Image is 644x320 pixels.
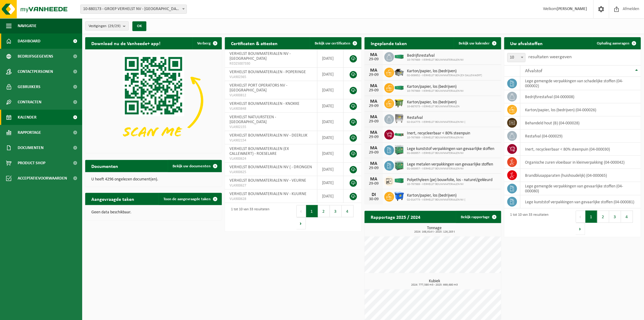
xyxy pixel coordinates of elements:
[394,178,404,183] img: HK-XC-40-GN-00
[368,197,380,201] div: 30-09
[229,83,287,93] span: VERHELST PORT OPERATORS NV - [GEOGRAPHIC_DATA]
[306,205,318,217] button: 1
[163,197,211,201] span: Toon de aangevraagde taken
[454,37,501,49] a: Bekijk uw kalender
[317,68,344,81] td: [DATE]
[229,197,313,201] span: VLA900628
[296,205,306,217] button: Previous
[18,155,45,171] span: Product Shop
[592,37,640,49] a: Ophaling aanvragen
[368,99,380,104] div: MA
[317,176,344,190] td: [DATE]
[576,223,585,235] button: Next
[407,193,465,198] span: Karton/papier, los (bedrijven)
[18,140,44,155] span: Documenten
[407,74,482,77] span: 02-009952 - VERHELST BOUWMATERIALEN (EX CALLEWAERT)
[368,279,501,286] h3: Kubiek
[520,169,641,182] td: brandblusapparaten (huishoudelijk) (04-000065)
[229,70,306,74] span: VERHELST BOUWMATERIALEN - POPERINGE
[394,85,404,90] img: HK-XC-30-GN-00
[459,41,490,45] span: Bekijk uw kalender
[407,120,465,124] span: 02-014773 - VERHELST BOUWMATERIALEN NV (
[229,101,299,106] span: VERHELST BOUWMATERIALEN - KNOKKE
[368,182,380,186] div: 29-09
[368,73,380,77] div: 29-09
[368,57,380,62] div: 29-09
[368,104,380,108] div: 29-09
[597,41,630,45] span: Ophaling aanvragen
[394,98,404,108] img: WB-1100-HPE-GN-51
[229,133,307,138] span: VERHELST BOUWMATERIALEN NV - DEERLIJK
[229,106,313,111] span: VLA903848
[317,49,344,68] td: [DATE]
[520,182,641,195] td: lege gemengde verpakkingen van gevaarlijke stoffen (04-000080)
[520,195,641,208] td: lege kunststof verpakkingen van gevaarlijke stoffen (04-000081)
[229,93,313,98] span: VLA900812
[310,37,361,49] a: Bekijk uw certificaten
[407,136,470,140] span: 10-767989 - VERHELST BOUWMATERIALEN NV
[225,37,284,49] h2: Certificaten & attesten
[520,90,641,103] td: bedrijfsrestafval (04-000008)
[520,116,641,130] td: behandeld hout (B) (04-000028)
[330,205,342,217] button: 3
[89,22,121,31] span: Vestigingen
[317,144,344,163] td: [DATE]
[394,54,404,59] img: HK-XC-30-GN-00
[229,138,313,143] span: VLA902154
[609,211,621,223] button: 3
[368,88,380,93] div: 29-09
[368,230,501,233] span: 2024: 168,614 t - 2025: 126,283 t
[520,156,641,169] td: organische zuren vloeibaar in kleinverpakking (04-000042)
[368,84,380,88] div: MA
[229,183,313,188] span: VLA900627
[168,160,221,172] a: Bekijk uw documenten
[394,113,404,124] img: WB-1100-GAL-GY-02
[18,94,41,110] span: Contracten
[229,156,313,161] span: VLA900624
[197,41,211,45] span: Verberg
[368,52,380,57] div: MA
[368,68,380,73] div: MA
[365,37,413,49] h2: Ingeplande taken
[368,151,380,155] div: 29-09
[368,119,380,124] div: 29-09
[91,177,216,182] p: U heeft 4296 ongelezen document(en).
[317,131,344,144] td: [DATE]
[407,69,482,74] span: Karton/papier, los (bedrijven)
[173,164,211,168] span: Bekijk uw documenten
[80,5,187,14] span: 10-880173 - GROEP VERHELST NV - OOSTENDE
[229,125,313,130] span: VLA902155
[317,81,344,99] td: [DATE]
[394,67,404,77] img: WB-5000-GAL-GY-01
[520,77,641,90] td: lege gemengde verpakkingen van schadelijke stoffen (04-000002)
[407,162,493,167] span: Lege metalen verpakkingen van gevaarlijke stoffen
[456,211,501,223] a: Bekijk rapportage
[407,183,493,186] span: 10-767989 - VERHELST BOUWMATERIALEN NV
[317,99,344,113] td: [DATE]
[621,211,633,223] button: 4
[407,53,464,58] span: Bedrijfsrestafval
[318,205,330,217] button: 2
[368,226,501,233] h3: Tonnage
[525,69,542,73] span: Afvalstof
[529,55,572,59] label: resultaten weergeven
[520,130,641,143] td: restafval (04-000029)
[229,115,276,124] span: VERHELST NATUURSTEEN - [GEOGRAPHIC_DATA]
[368,192,380,197] div: DI
[18,125,41,140] span: Rapportage
[508,53,525,62] span: 10
[18,18,37,34] span: Navigatie
[586,211,597,223] button: 1
[368,146,380,151] div: MA
[520,143,641,156] td: inert, recycleerbaar < 80% steenpuin (04-000030)
[407,147,495,151] span: Lege kunststof verpakkingen van gevaarlijke stoffen
[132,21,146,31] button: OK
[407,198,465,202] span: 02-014773 - VERHELST BOUWMATERIALEN NV (
[229,192,306,196] span: VERHELST BOUWMATERIALEN NV - KUURNE
[81,5,187,13] span: 10-880173 - GROEP VERHELST NV - OOSTENDE
[407,167,493,171] span: 01-000957 - VERHELST BOUWMATERIALEN NV
[108,24,121,28] count: (29/29)
[296,217,306,229] button: Next
[368,161,380,166] div: MA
